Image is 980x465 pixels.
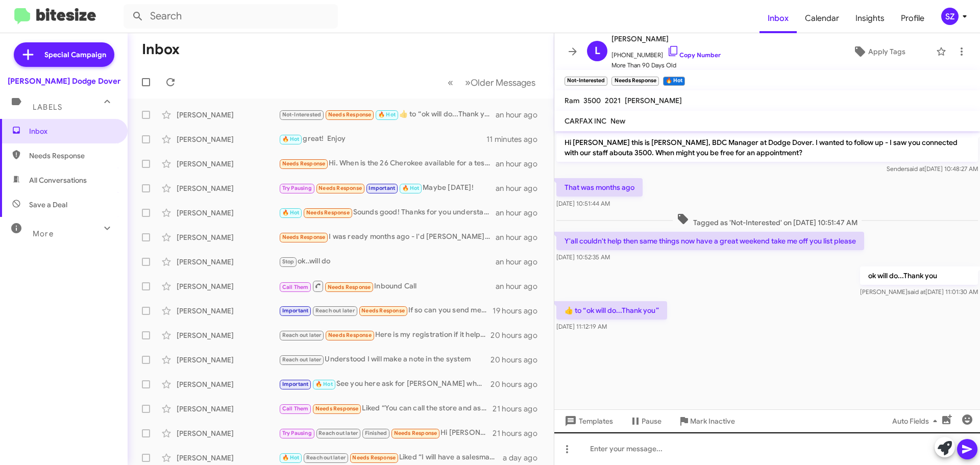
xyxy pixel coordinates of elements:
button: SZ [933,8,969,25]
span: Stop [282,258,295,265]
p: Y'all couldn't help then same things now have a great weekend take me off you list please [556,232,864,250]
span: Needs Response [29,151,116,161]
span: Tagged as 'Not-Interested' on [DATE] 10:51:47 AM [673,213,862,228]
span: Reach out later [282,356,322,363]
span: Needs Response [361,307,405,314]
div: an hour ago [496,281,546,291]
span: 3500 [583,96,601,105]
button: Auto Fields [884,412,949,430]
a: Inbox [759,4,797,33]
div: [PERSON_NAME] [177,208,279,218]
div: 21 hours ago [493,404,546,414]
button: Mark Inactive [670,412,743,430]
div: an hour ago [496,110,546,120]
span: All Conversations [29,175,87,185]
div: an hour ago [496,208,546,218]
span: Needs Response [315,405,359,412]
div: [PERSON_NAME] [177,232,279,242]
span: Apply Tags [868,42,905,61]
span: Needs Response [306,209,350,216]
span: said at [906,165,924,173]
div: [PERSON_NAME] [177,134,279,144]
span: Important [282,307,309,314]
span: More [33,229,54,238]
div: [PERSON_NAME] [177,306,279,316]
a: Special Campaign [14,42,114,67]
span: Needs Response [318,185,362,191]
div: an hour ago [496,232,546,242]
a: Profile [893,4,933,33]
span: 🔥 Hot [402,185,420,191]
span: Important [369,185,395,191]
span: Calendar [797,4,847,33]
div: [PERSON_NAME] [177,453,279,463]
span: Reach out later [282,332,322,338]
div: an hour ago [496,183,546,193]
div: Here is my registration if it helps for you guys to do some digging. [279,329,491,341]
span: Save a Deal [29,200,67,210]
div: [PERSON_NAME] [177,355,279,365]
small: Needs Response [611,77,658,86]
div: Maybe [DATE]! [279,182,496,194]
div: [PERSON_NAME] [177,379,279,389]
span: [DATE] 10:51:44 AM [556,200,610,207]
span: Not-Interested [282,111,322,118]
button: Apply Tags [826,42,931,61]
div: [PERSON_NAME] [177,428,279,438]
p: Hi [PERSON_NAME] this is [PERSON_NAME], BDC Manager at Dodge Dover. I wanted to follow up - I saw... [556,133,978,162]
div: [PERSON_NAME] [177,183,279,193]
div: See you here ask for [PERSON_NAME] when you arrive [279,378,491,390]
span: New [610,116,625,126]
span: Older Messages [471,77,535,88]
div: ​👍​ to “ ok will do...Thank you ” [279,109,496,120]
button: Previous [442,72,459,93]
p: That was months ago [556,178,643,197]
div: SZ [941,8,959,25]
small: 🔥 Hot [663,77,685,86]
div: Understood I will make a note in the system [279,354,491,365]
div: great! Enjoy [279,133,486,145]
div: an hour ago [496,159,546,169]
span: Pause [642,412,661,430]
div: an hour ago [496,257,546,267]
button: Next [459,72,542,93]
a: Copy Number [667,51,721,59]
div: Sounds good! Thanks for you understanding! [279,207,496,218]
span: [PERSON_NAME] [611,33,721,45]
div: ok..will do [279,256,496,267]
span: 🔥 Hot [315,381,333,387]
div: 20 hours ago [491,355,546,365]
span: « [448,76,453,89]
div: 21 hours ago [493,428,546,438]
span: [PHONE_NUMBER] [611,45,721,60]
span: CARFAX INC [565,116,606,126]
button: Templates [554,412,621,430]
span: Needs Response [282,234,326,240]
span: Needs Response [328,284,371,290]
input: Search [124,4,338,29]
div: Hi [PERSON_NAME]. Just checking in to see if anything changed with the white 2024 fiat 500e. I'm ... [279,427,493,439]
span: Try Pausing [282,430,312,436]
span: Needs Response [282,160,326,167]
nav: Page navigation example [442,72,542,93]
span: 🔥 Hot [282,209,300,216]
span: Inbox [29,126,116,136]
span: 🔥 Hot [282,454,300,461]
div: [PERSON_NAME] [177,110,279,120]
span: Ram [565,96,579,105]
span: [DATE] 10:52:35 AM [556,253,610,261]
span: [PERSON_NAME] [DATE] 11:01:30 AM [860,288,978,296]
span: Call Them [282,284,309,290]
div: Inbound Call [279,280,496,292]
div: a day ago [503,453,546,463]
span: Sender [DATE] 10:48:27 AM [887,165,978,173]
span: Reach out later [306,454,346,461]
p: ok will do...Thank you [860,266,978,285]
span: Finished [365,430,387,436]
div: I was ready months ago - I'd [PERSON_NAME] has something that meets the criteria let me know [279,231,496,243]
span: Insights [847,4,893,33]
span: 🔥 Hot [282,136,300,142]
span: Call Them [282,405,309,412]
span: [DATE] 11:12:19 AM [556,323,607,330]
small: Not-Interested [565,77,607,86]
